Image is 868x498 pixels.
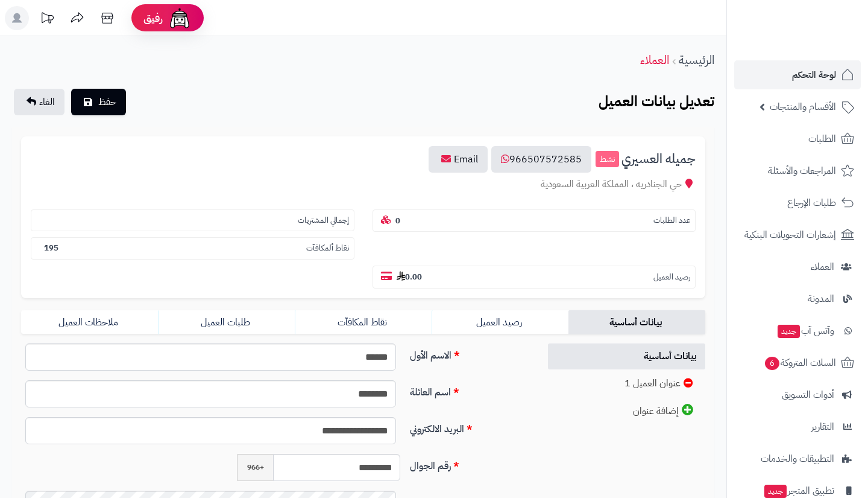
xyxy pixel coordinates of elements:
span: جديد [778,325,800,338]
small: رصيد العميل [653,272,690,283]
a: لوحة التحكم [734,60,861,89]
a: عنوان العميل 1 [548,371,705,397]
a: المدونة [734,284,861,313]
span: لوحة التحكم [792,66,836,83]
span: حفظ [98,95,116,109]
span: رفيق [143,11,163,25]
a: رصيد العميل [432,310,568,334]
a: ملاحظات العميل [21,310,158,334]
label: البريد الالكتروني [405,417,535,436]
span: +966 [237,454,273,481]
label: رقم الجوال [405,454,535,473]
span: الطلبات [808,130,836,147]
a: التقارير [734,412,861,441]
a: التطبيقات والخدمات [734,444,861,473]
a: أدوات التسويق [734,380,861,409]
b: تعديل بيانات العميل [599,91,714,112]
a: العملاء [640,51,669,69]
a: نقاط المكافآت [295,310,432,334]
a: 966507572585 [491,146,591,173]
button: حفظ [71,89,126,115]
a: الطلبات [734,124,861,153]
a: السلات المتروكة6 [734,348,861,377]
b: 0.00 [397,271,422,283]
label: الاسم الأول [405,343,535,363]
span: التطبيقات والخدمات [761,450,834,467]
label: اسم العائلة [405,380,535,400]
img: ai-face.png [168,6,192,30]
span: الأقسام والمنتجات [770,98,836,115]
span: طلبات الإرجاع [787,194,836,211]
small: نقاط ألمكافآت [306,243,349,254]
a: الغاء [14,89,64,115]
b: 0 [395,215,400,226]
a: طلبات الإرجاع [734,188,861,217]
span: جميله العسيري [621,152,696,166]
span: العملاء [811,258,834,275]
span: 6 [765,357,779,370]
a: العملاء [734,252,861,281]
a: طلبات العميل [158,310,295,334]
span: جديد [764,485,787,498]
img: logo-2.png [786,33,857,58]
b: 195 [44,242,58,254]
a: الرئيسية [679,51,714,69]
small: إجمالي المشتريات [298,215,349,226]
a: بيانات أساسية [548,343,705,369]
a: وآتس آبجديد [734,316,861,345]
span: أدوات التسويق [782,386,834,403]
a: تحديثات المنصة [32,6,62,33]
a: إضافة عنوان [548,398,705,424]
span: التقارير [811,418,834,435]
a: إشعارات التحويلات البنكية [734,220,861,249]
div: حي الجنادريه ، المملكة العربية السعودية [31,177,696,191]
span: المدونة [808,290,834,307]
a: Email [429,146,488,173]
span: السلات المتروكة [764,354,836,371]
span: الغاء [39,95,55,109]
a: بيانات أساسية [568,310,705,334]
small: نشط [596,151,619,168]
span: وآتس آب [776,322,834,339]
span: إشعارات التحويلات البنكية [744,226,836,243]
span: المراجعات والأسئلة [768,162,836,179]
small: عدد الطلبات [653,215,690,226]
a: المراجعات والأسئلة [734,156,861,185]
